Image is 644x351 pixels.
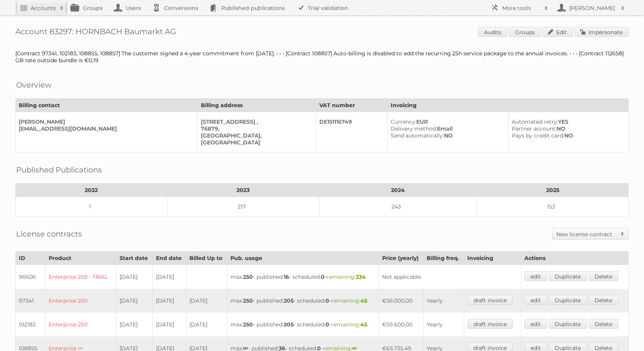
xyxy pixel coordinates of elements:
a: Delete [588,319,618,329]
td: Enterprise 250 - TRIAL [45,265,117,289]
strong: 16 [284,273,289,280]
strong: 205 [284,297,294,304]
span: remaining: [331,321,367,328]
a: draft invoice [467,295,513,305]
h2: New license contract [556,230,617,238]
span: Currency: [391,118,416,125]
span: Partner account: [512,125,557,132]
a: draft invoice [467,319,513,329]
a: New license contract [552,228,628,239]
th: Billing address [197,99,316,112]
th: ID [16,252,46,265]
th: Billing contact [16,99,198,112]
div: [PERSON_NAME] [19,118,191,125]
div: YES [512,118,622,125]
th: 2023 [167,184,319,197]
h2: License contracts [16,228,82,240]
td: max: - published: - scheduled: - [227,265,379,289]
th: Invoicing [464,252,521,265]
a: edit [524,319,547,329]
th: Billed Up to [186,252,227,265]
a: Edit [542,27,573,37]
a: edit [524,295,547,305]
strong: 205 [284,321,294,328]
a: Duplicate [549,271,587,281]
td: [DATE] [153,313,186,336]
th: 2024 [319,184,476,197]
th: 2022 [16,184,168,197]
td: Enterprise 250 [45,313,117,336]
a: Groups [509,27,541,37]
td: [DATE] [186,313,227,336]
td: [DATE] [153,265,186,289]
strong: 45 [360,321,367,328]
div: [GEOGRAPHIC_DATA] [201,139,310,146]
td: [DATE] [186,289,227,313]
td: 217 [167,197,319,217]
td: €59.600,00 [379,313,423,336]
div: [GEOGRAPHIC_DATA], [201,132,310,139]
span: remaining: [331,297,367,304]
th: Invoicing [388,99,629,112]
td: €56.000,00 [379,289,423,313]
a: Impersonate [575,27,629,37]
td: [DATE] [117,289,153,313]
strong: 0 [325,297,329,304]
th: Start date [117,252,153,265]
th: 2025 [477,184,629,197]
span: Toggle [617,228,628,239]
h2: Accounts [31,4,56,12]
div: NO [512,125,622,132]
td: max: - published: - scheduled: - [227,289,379,313]
a: Delete [588,295,618,305]
td: 153 [477,197,629,217]
div: [EMAIL_ADDRESS][DOMAIN_NAME] [19,125,191,132]
td: [DATE] [153,289,186,313]
th: End date [153,252,186,265]
a: Delete [588,271,618,281]
strong: 45 [360,297,367,304]
td: [DATE] [117,313,153,336]
span: remaining: [327,273,366,280]
th: Pub. usage [227,252,379,265]
div: [STREET_ADDRESS] , [201,118,310,125]
div: [Contract 97341, 102183, 108855, 108857] The customer signed a 4-year commitment from [DATE]. • •... [15,50,629,64]
div: 76879, [201,125,310,132]
th: Product [45,252,117,265]
a: edit [524,271,547,281]
td: [DATE] [117,265,153,289]
h2: [PERSON_NAME] [567,4,617,12]
h2: Published Publications [16,164,102,175]
th: Price (yearly) [379,252,423,265]
th: Billing freq. [423,252,464,265]
h2: More tools [502,4,540,12]
a: Duplicate [549,295,587,305]
td: max: - published: - scheduled: - [227,313,379,336]
div: EUR [391,118,502,125]
td: 96606 [16,265,46,289]
td: 243 [319,197,476,217]
span: Delivery method: [391,125,437,132]
a: Duplicate [549,319,587,329]
span: Pays by credit card: [512,132,564,139]
td: Yearly [423,313,464,336]
span: Automated retry: [512,118,558,125]
span: Send automatically: [391,132,444,139]
td: Not applicable. [379,265,521,289]
div: NO [512,132,622,139]
td: Enterprise 250 [45,289,117,313]
strong: 250 [243,297,253,304]
td: 102183 [16,313,46,336]
th: VAT number [316,99,388,112]
strong: 250 [243,321,253,328]
div: NO [391,132,502,139]
a: Audits [478,27,508,37]
td: DE151116749 [316,112,388,152]
td: 97341 [16,289,46,313]
strong: 0 [325,321,329,328]
h2: Overview [16,79,51,91]
td: 1 [16,197,168,217]
div: Email [391,125,502,132]
strong: 250 [243,273,253,280]
td: Yearly [423,289,464,313]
